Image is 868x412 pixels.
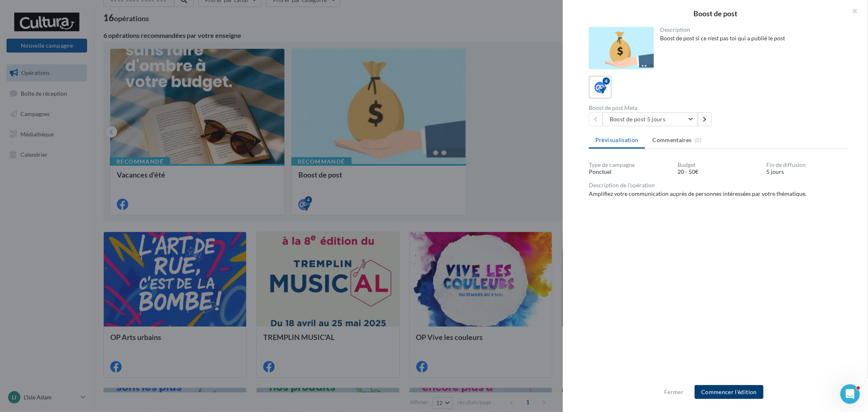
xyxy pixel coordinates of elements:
div: 4 [603,77,610,85]
div: Type de campagne [589,162,671,168]
div: Amplifiez votre communication auprès de personnes intéressées par votre thématique. [589,190,848,198]
span: Commentaires [653,136,692,144]
div: Boost de post [576,10,855,17]
div: Fin de diffusion [766,162,848,168]
span: (0) [695,137,702,143]
button: Commencer l'édition [695,385,763,399]
div: Description de l’opération [589,182,848,188]
div: Budget [678,162,760,168]
div: Boost de post Meta [589,105,715,111]
button: Boost de post 5 jours [603,112,698,126]
div: Ponctuel [589,168,671,176]
div: 5 jours [766,168,848,176]
div: Boost de post si ce n'est pas toi qui a publié le post [660,34,842,42]
div: 20 - 50€ [678,168,760,176]
button: Fermer [661,387,687,397]
iframe: Intercom live chat [840,384,860,404]
div: Description [660,27,842,33]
